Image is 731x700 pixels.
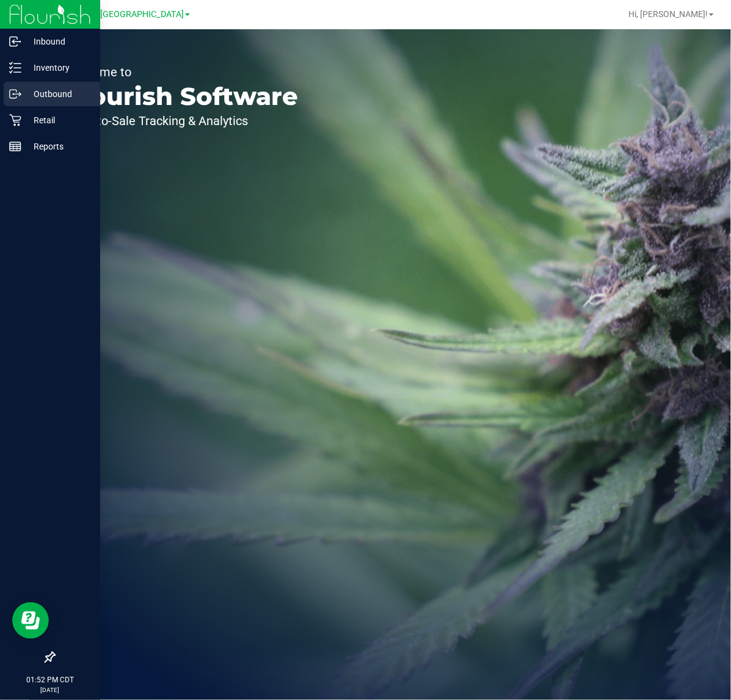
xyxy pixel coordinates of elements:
p: Retail [21,113,95,128]
inline-svg: Reports [9,140,21,153]
p: Outbound [21,87,95,101]
iframe: Resource center [12,602,49,639]
p: Reports [21,139,95,154]
span: Hi, [PERSON_NAME]! [628,9,708,19]
p: [DATE] [5,685,95,695]
span: TX Austin [GEOGRAPHIC_DATA] [59,9,184,20]
inline-svg: Outbound [9,88,21,100]
inline-svg: Retail [9,114,21,126]
p: 01:52 PM CDT [5,674,95,685]
inline-svg: Inventory [9,62,21,74]
p: Flourish Software [66,84,298,109]
inline-svg: Inbound [9,35,21,48]
p: Inventory [21,60,95,75]
p: Inbound [21,34,95,49]
p: Welcome to [66,66,298,78]
p: Seed-to-Sale Tracking & Analytics [66,115,298,127]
